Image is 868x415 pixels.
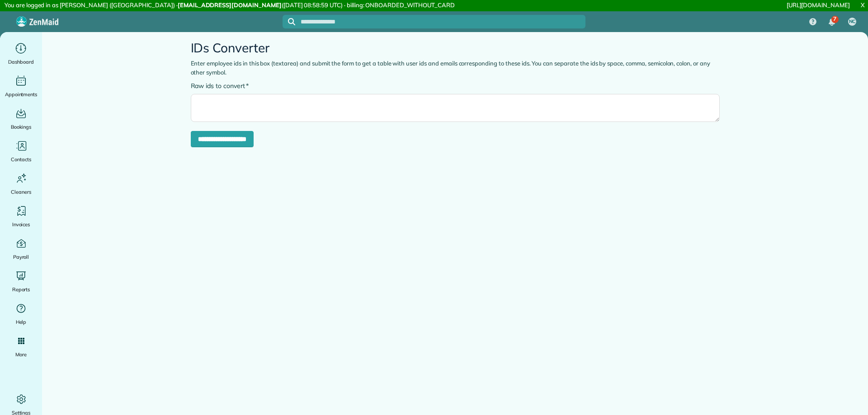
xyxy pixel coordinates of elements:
[13,252,29,261] span: Payroll
[787,1,850,9] a: [URL][DOMAIN_NAME]
[4,41,38,66] a: Dashboard
[4,171,38,196] a: Cleaners
[178,1,282,9] strong: [EMAIL_ADDRESS][DOMAIN_NAME]
[11,155,31,164] span: Contacts
[4,204,38,229] a: Invoices
[802,11,868,32] nav: Main
[8,57,34,66] span: Dashboard
[4,74,38,99] a: Appointments
[4,106,38,131] a: Bookings
[4,139,38,164] a: Contacts
[4,301,38,326] a: Help
[283,18,295,25] button: Focus search
[12,220,30,229] span: Invoices
[191,59,720,77] p: Enter employee ids in this box (textarea) and submit the form to get a table with user ids and em...
[4,269,38,294] a: Reports
[5,90,38,99] span: Appointments
[849,18,856,25] span: NC
[191,41,720,55] h2: IDs Converter
[11,122,32,131] span: Bookings
[4,236,38,261] a: Payroll
[833,15,836,23] span: 7
[288,18,295,25] svg: Focus search
[191,81,249,90] label: Raw ids to convert
[822,12,841,32] div: 7 unread notifications
[15,350,27,359] span: More
[12,285,30,294] span: Reports
[11,187,31,196] span: Cleaners
[16,317,27,326] span: Help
